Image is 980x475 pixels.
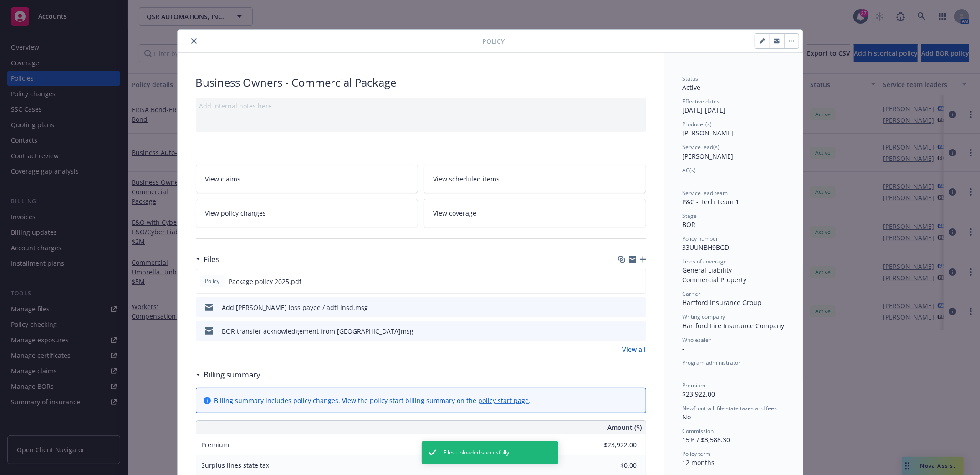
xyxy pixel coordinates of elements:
span: Lines of coverage [683,258,727,265]
span: Amount ($) [608,423,642,432]
a: View policy changes [196,199,419,227]
span: [PERSON_NAME] [683,129,734,137]
button: download file [620,326,627,336]
a: View all [623,345,646,354]
span: Policy term [683,450,711,458]
button: download file [619,277,627,286]
span: Program administrator [683,359,741,367]
span: 12 months [683,458,715,467]
div: Business Owners - Commercial Package [196,75,646,90]
h3: Billing summary [204,369,261,381]
span: View policy changes [205,208,266,218]
input: 0.00 [583,459,643,472]
a: View claims [196,165,419,193]
h3: Files [204,253,220,265]
span: BOR [683,220,696,229]
div: General Liability [683,265,785,275]
a: View scheduled items [424,165,646,193]
div: [DATE] - [DATE] [683,98,785,115]
span: Carrier [683,290,701,298]
span: - [683,367,685,376]
span: Policy [204,277,222,285]
div: Add [PERSON_NAME] loss payee / adtl insd.msg [222,303,368,312]
span: Premium [683,382,706,389]
span: View claims [205,174,241,184]
span: P&C - Tech Team 1 [683,197,740,206]
div: Add internal notes here... [199,101,643,111]
div: Billing summary includes policy changes. View the policy start billing summary on the . [214,396,531,405]
span: 33UUNBH9BGD [683,243,730,252]
span: Wholesaler [683,336,711,344]
span: View coverage [433,208,476,218]
span: Service lead(s) [683,143,720,151]
span: Active [683,83,701,92]
span: Newfront will file state taxes and fees [683,404,777,412]
span: Commission [683,427,714,435]
div: Billing summary [196,369,261,381]
input: 0.00 [583,438,643,452]
div: BOR transfer acknowledgement from [GEOGRAPHIC_DATA]msg [222,326,414,336]
a: policy start page [479,396,529,405]
span: $23,922.00 [683,390,715,398]
button: preview file [634,277,642,286]
span: - [683,175,685,183]
span: AC(s) [683,166,696,174]
span: Hartford Insurance Group [683,298,762,307]
button: preview file [634,303,643,312]
span: Status [683,75,699,83]
span: [PERSON_NAME] [683,152,734,160]
span: Effective dates [683,98,720,105]
span: Service lead team [683,189,728,197]
span: Premium [202,440,230,449]
button: close [189,36,199,46]
span: Hartford Fire Insurance Company [683,321,785,330]
div: Files [196,253,220,265]
span: Files uploaded succesfully... [444,449,513,457]
span: Producer(s) [683,120,712,128]
span: Package policy 2025.pdf [229,277,302,286]
span: Writing company [683,313,725,320]
span: Policy [483,36,505,46]
span: Stage [683,212,697,220]
button: download file [620,303,627,312]
span: Surplus lines state tax [202,461,270,470]
button: preview file [634,326,643,336]
div: Commercial Property [683,275,785,284]
span: Policy number [683,235,719,243]
span: - [683,344,685,353]
span: 15% / $3,588.30 [683,435,730,444]
a: View coverage [424,199,646,227]
span: No [683,413,691,421]
span: View scheduled items [433,174,500,184]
